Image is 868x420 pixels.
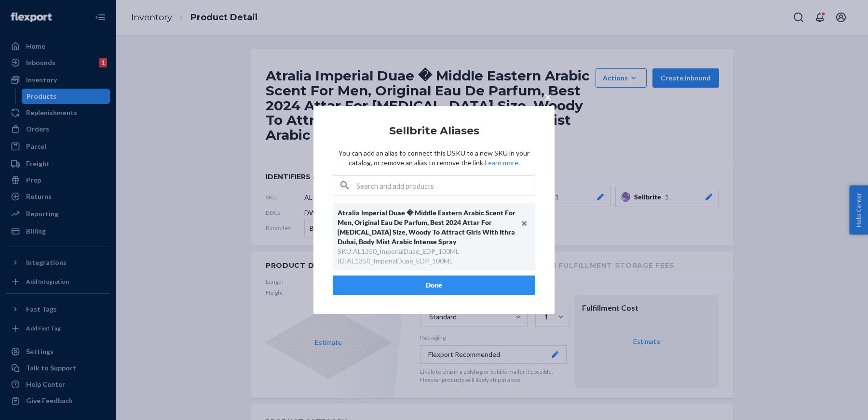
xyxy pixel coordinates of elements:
[333,148,535,168] p: You can add an alias to connect this DSKU to a new SKU in your catalog, or remove an alias to rem...
[333,125,535,137] h2: Sellbrite Aliases
[338,208,521,247] div: Atralia Imperial Duae � Middle Eastern Arabic Scent For Men, Original Eau De Parfum, Best 2024 At...
[356,176,535,195] input: Search and add products
[544,89,552,105] span: ×
[338,247,459,256] div: SKU : AL1350_ImperialDuae_EDP_100ML
[338,256,453,266] div: ID : AL1350_ImperialDuae_EDP_100ML
[333,276,535,295] button: Done
[517,216,532,231] button: Unlink
[485,158,518,167] a: Learn more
